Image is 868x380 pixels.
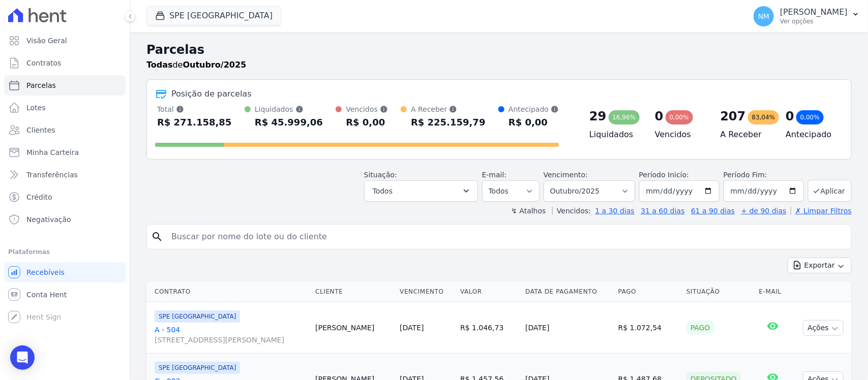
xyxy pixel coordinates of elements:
div: 0 [655,108,664,124]
span: Todos [373,185,393,197]
button: NM [PERSON_NAME] Ver opções [745,2,868,30]
h2: Parcelas [146,41,852,59]
span: Negativação [26,214,71,225]
span: Visão Geral [26,36,67,46]
td: [PERSON_NAME] [311,302,396,354]
strong: Outubro/2025 [183,60,247,70]
div: R$ 271.158,85 [157,114,232,131]
span: [STREET_ADDRESS][PERSON_NAME] [155,335,307,345]
span: Minha Carteira [26,147,79,157]
span: Transferências [26,170,78,180]
label: Período Inicío: [639,171,689,179]
button: Exportar [788,258,852,273]
th: Situação [682,281,755,302]
div: R$ 0,00 [346,114,387,131]
td: R$ 1.072,54 [614,302,682,354]
label: Situação: [364,171,397,179]
button: Ações [803,320,844,336]
div: 83,04% [748,110,780,124]
td: R$ 1.046,73 [456,302,521,354]
span: Parcelas [26,80,56,90]
h4: Antecipado [786,129,835,141]
a: Clientes [4,120,126,140]
a: A - 504[STREET_ADDRESS][PERSON_NAME] [155,325,307,345]
p: Ver opções [780,17,848,25]
a: Minha Carteira [4,142,126,163]
div: 29 [589,108,606,124]
div: Vencidos [346,104,387,114]
div: R$ 45.999,06 [255,114,323,131]
th: Data de Pagamento [521,281,614,302]
p: [PERSON_NAME] [780,7,848,17]
a: Recebíveis [4,262,126,282]
a: ✗ Limpar Filtros [791,207,852,215]
span: Lotes [26,103,46,113]
i: search [151,231,163,243]
th: Pago [614,281,682,302]
div: 0 [786,108,794,124]
div: Antecipado [508,104,559,114]
button: Aplicar [808,180,852,202]
td: [DATE] [521,302,614,354]
a: 61 a 90 dias [691,207,735,215]
div: 0,00% [666,110,693,124]
th: Cliente [311,281,396,302]
div: Pago [686,321,714,335]
label: Vencimento: [544,171,588,179]
label: Vencidos: [552,207,591,215]
a: Contratos [4,53,126,73]
button: SPE [GEOGRAPHIC_DATA] [146,6,281,25]
div: Total [157,104,232,114]
th: Contrato [146,281,311,302]
div: R$ 0,00 [508,114,559,131]
a: Negativação [4,209,126,230]
span: Contratos [26,58,61,68]
h4: A Receber [721,129,770,141]
div: R$ 225.159,79 [411,114,486,131]
label: E-mail: [482,171,507,179]
span: NM [758,13,770,20]
a: Crédito [4,187,126,207]
a: Transferências [4,165,126,185]
span: Conta Hent [26,290,67,300]
button: Todos [364,180,478,202]
th: E-mail [755,281,791,302]
label: Período Fim: [724,170,804,180]
p: de [146,59,246,71]
div: Plataformas [8,246,122,258]
div: 207 [721,108,746,124]
input: Buscar por nome do lote ou do cliente [165,227,847,247]
a: Parcelas [4,75,126,96]
a: Visão Geral [4,30,126,51]
div: 0,00% [796,110,824,124]
a: 31 a 60 dias [641,207,684,215]
span: Recebíveis [26,267,65,277]
h4: Liquidados [589,129,639,141]
span: SPE [GEOGRAPHIC_DATA] [155,310,240,323]
a: [DATE] [400,324,424,332]
h4: Vencidos [655,129,704,141]
a: 1 a 30 dias [595,207,635,215]
span: Crédito [26,192,52,202]
a: Lotes [4,98,126,118]
div: Open Intercom Messenger [10,345,35,370]
span: SPE [GEOGRAPHIC_DATA] [155,362,240,374]
a: + de 90 dias [741,207,787,215]
div: 16,96% [609,110,640,124]
div: Posição de parcelas [171,88,252,100]
label: ↯ Atalhos [511,207,546,215]
strong: Todas [146,60,173,70]
div: A Receber [411,104,486,114]
div: Liquidados [255,104,323,114]
th: Valor [456,281,521,302]
th: Vencimento [396,281,456,302]
a: Conta Hent [4,284,126,305]
span: Clientes [26,125,55,135]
